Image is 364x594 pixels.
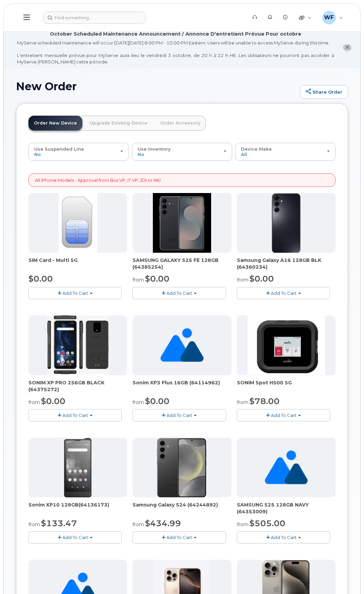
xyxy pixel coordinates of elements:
[138,146,171,152] span: Use Inventory
[28,531,122,543] button: Add To Cart
[62,535,88,540] span: Add To Cart
[84,116,153,131] a: Upgrade Existing Device
[235,143,336,160] button: Device Make All
[265,438,308,497] img: no_image_found-2caef05468ed5679b831cfe6fc140e25e0c280774317ffc20a367ab7fd17291e.png
[34,152,41,157] span: No
[62,413,88,418] span: Add To Cart
[237,531,330,543] button: Add To Cart
[41,518,77,528] span: $133.47
[62,290,88,296] span: Add To Cart
[41,396,65,406] span: $0.00
[166,535,192,540] span: Add To Cart
[300,85,348,99] a: Share Order
[133,399,144,405] small: from
[46,315,110,375] img: SONIM_XP_PRO_-_JDIRVING.png
[241,152,247,157] span: All
[28,379,127,393] div: SONIM XP PRO 256GB BLACK (64375272)
[157,438,207,497] img: s24.jpg
[28,287,122,299] button: Add To Cart
[28,409,122,421] button: Add To Cart
[249,274,274,284] span: $0.00
[271,413,297,418] span: Add To Cart
[28,399,40,405] small: from
[138,152,144,157] span: No
[237,379,336,393] div: SONIM Spot H500 5G
[249,518,285,528] span: $505.00
[237,399,248,405] small: from
[133,521,144,528] small: from
[28,257,127,270] div: SIM Card - Multi 5G
[166,413,192,418] span: Add To Cart
[145,396,169,406] span: $0.00
[28,521,40,528] small: from
[249,396,280,406] span: $78.00
[166,290,192,296] span: Add To Cart
[28,274,53,284] span: $0.00
[237,257,336,270] div: Samsung Galaxy A16 128GB BLK (64360234)
[17,40,334,65] div: MyServe scheduled maintenance will occur [DATE][DATE] 8:00 PM - 10:00 PM Eastern. Users will be u...
[133,531,226,543] button: Add To Cart
[343,44,351,51] button: close notification
[133,257,231,270] div: SAMSUNG GALAXY S25 FE 128GB (64385254)
[133,287,226,299] button: Add To Cart
[133,379,231,393] div: Sonim XP3 Plus 16GB (64114962)
[145,274,169,284] span: $0.00
[272,193,301,253] img: A16_-_JDI.png
[155,116,206,131] a: Order Accessory
[271,535,297,540] span: Add To Cart
[247,315,325,375] img: SONIM.png
[64,438,92,497] img: XP10.jpg
[133,409,226,421] button: Add To Cart
[28,143,129,160] button: Use Suspended Line No
[133,501,231,515] div: Samsung Galaxy S24 (64244892)
[28,116,82,131] a: Order New Device
[133,277,144,283] small: from
[145,518,181,528] span: $434.99
[34,146,84,152] span: Use Suspended Line
[132,143,232,160] button: Use Inventory No
[153,193,211,253] img: image-20250915-182548.jpg
[241,146,272,152] span: Device Make
[237,277,248,283] small: from
[59,193,97,253] img: 00D627D4-43E9-49B7-A367-2C99342E128C.jpg
[35,177,161,184] p: All iPhone Models - Approval from Bus VP, IT VP, JDI or RKI
[237,521,248,528] small: from
[237,287,330,299] button: Add To Cart
[16,80,297,92] h1: New Order
[237,409,330,421] button: Add To Cart
[50,31,301,38] div: October Scheduled Maintenance Announcement / Annonce D'entretient Prévue Pour octobre
[271,290,297,296] span: Add To Cart
[160,315,203,375] img: no_image_found-2caef05468ed5679b831cfe6fc140e25e0c280774317ffc20a367ab7fd17291e.png
[237,501,336,515] div: SAMSUNG S25 128GB NAVY (64353009)
[28,501,127,515] div: Sonim XP10 128GB(64136173)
